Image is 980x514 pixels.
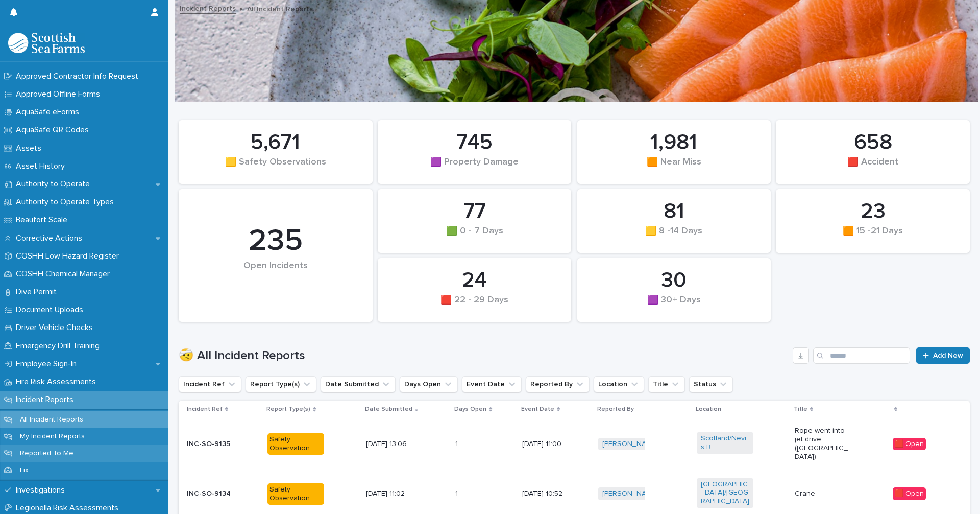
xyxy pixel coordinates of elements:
button: Reported By [526,376,590,392]
p: Employee Sign-In [12,359,85,369]
img: bPIBxiqnSb2ggTQWdOVV [8,33,85,53]
a: Add New [916,347,970,364]
div: 745 [395,130,554,155]
p: Investigations [12,485,73,495]
p: INC-SO-9134 [187,489,243,498]
p: My Incident Reports [12,432,93,441]
p: Days Open [454,404,486,415]
p: 1 [455,438,460,449]
p: Reported To Me [12,449,82,458]
p: All Incident Reports [247,3,313,14]
p: Event Date [521,404,554,415]
div: 🟩 0 - 7 Days [395,226,554,247]
div: 77 [395,199,554,224]
p: [DATE] 11:00 [522,440,579,449]
p: COSHH Chemical Manager [12,269,118,279]
button: Status [689,376,733,392]
p: Fix [12,466,37,475]
p: Fire Risk Assessments [12,377,104,387]
div: 23 [793,199,952,224]
p: Beaufort Scale [12,215,76,225]
button: Incident Ref [179,376,241,392]
div: 🟨 Safety Observations [196,157,355,178]
p: Authority to Operate [12,179,98,189]
div: 🟨 8 -14 Days [595,226,754,247]
tr: INC-SO-9135Safety Observation[DATE] 13:0611 [DATE] 11:00[PERSON_NAME] Scotland/Nevis B Rope went ... [179,418,970,470]
button: Report Type(s) [246,376,316,392]
p: [DATE] 10:52 [522,489,579,498]
a: Scotland/Nevis B [701,434,749,452]
p: Asset History [12,161,73,171]
div: 🟥 22 - 29 Days [395,295,554,316]
p: Corrective Actions [12,233,90,243]
div: 658 [793,130,952,155]
div: 🟥 Open [893,487,926,500]
div: 30 [595,268,754,293]
p: Reported By [597,404,634,415]
div: 5,671 [196,130,355,155]
div: 🟪 30+ Days [595,295,754,316]
p: Title [794,404,807,415]
p: Date Submitted [365,404,412,415]
p: COSHH Low Hazard Register [12,251,127,261]
p: AquaSafe eForms [12,107,87,117]
p: Driver Vehicle Checks [12,323,101,333]
p: Location [696,404,721,415]
div: 🟪 Property Damage [395,157,554,178]
p: Incident Reports [12,395,82,405]
button: Title [648,376,685,392]
button: Date Submitted [321,376,396,392]
p: [DATE] 11:02 [366,489,423,498]
div: 235 [196,223,355,260]
a: Incident Reports [180,2,236,14]
div: Open Incidents [196,261,355,293]
div: 🟥 Accident [793,157,952,178]
p: Report Type(s) [266,404,310,415]
button: Event Date [462,376,522,392]
button: Days Open [400,376,458,392]
p: 1 [455,487,460,498]
p: Rope went into jet drive ([GEOGRAPHIC_DATA]) [795,427,851,461]
div: 81 [595,199,754,224]
p: Assets [12,144,50,153]
p: [DATE] 13:06 [366,440,423,449]
input: Search [813,347,910,364]
p: Crane [795,489,851,498]
p: Incident Ref [187,404,223,415]
p: Authority to Operate Types [12,197,122,207]
p: Document Uploads [12,305,91,315]
p: INC-SO-9135 [187,440,243,449]
div: 🟧 Near Miss [595,157,754,178]
div: 🟥 Open [893,438,926,451]
div: 24 [395,268,554,293]
p: Legionella Risk Assessments [12,503,127,513]
p: Approved Offline Forms [12,89,108,99]
div: 🟧 15 -21 Days [793,226,952,247]
a: [GEOGRAPHIC_DATA]/[GEOGRAPHIC_DATA] [701,480,749,506]
button: Location [594,376,644,392]
a: [PERSON_NAME] [602,440,658,449]
div: Safety Observation [267,433,324,455]
p: All Incident Reports [12,415,91,424]
h1: 🤕 All Incident Reports [179,348,789,363]
p: Emergency Drill Training [12,341,108,351]
span: Add New [933,352,963,359]
div: 1,981 [595,130,754,155]
p: Dive Permit [12,287,65,297]
div: Safety Observation [267,483,324,505]
a: [PERSON_NAME] [602,489,658,498]
p: Approved Contractor Info Request [12,72,146,81]
p: AquaSafe QR Codes [12,125,97,135]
